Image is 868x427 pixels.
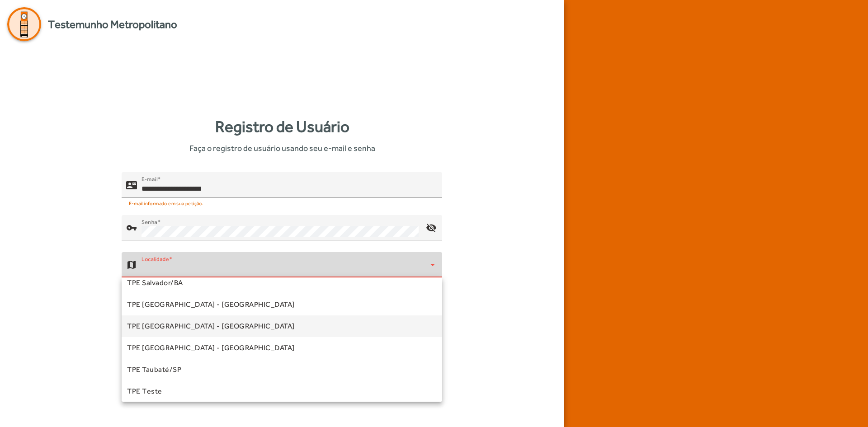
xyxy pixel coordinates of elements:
[127,321,295,332] span: TPE [GEOGRAPHIC_DATA] - [GEOGRAPHIC_DATA]
[127,364,181,375] span: TPE Taubaté/SP
[127,343,295,353] span: TPE [GEOGRAPHIC_DATA] - [GEOGRAPHIC_DATA]
[127,277,183,288] span: TPE Salvador/BA
[127,299,295,310] span: TPE [GEOGRAPHIC_DATA] - [GEOGRAPHIC_DATA]
[127,386,162,397] span: TPE Teste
